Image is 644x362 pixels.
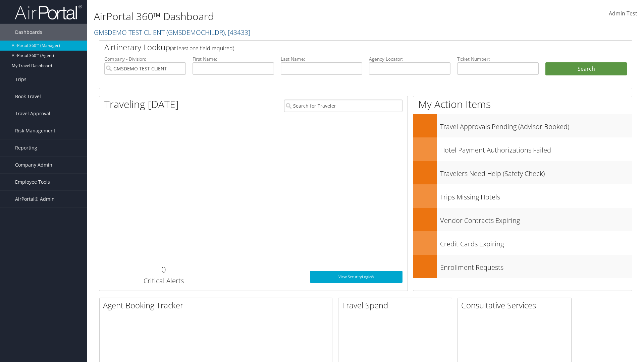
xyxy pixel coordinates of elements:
h2: 0 [104,264,223,275]
button: Search [545,62,627,76]
img: airportal-logo.png [15,4,82,20]
a: Enrollment Requests [413,255,632,278]
h3: Hotel Payment Authorizations Failed [440,142,632,155]
a: Vendor Contracts Expiring [413,208,632,231]
h3: Trips Missing Hotels [440,189,632,202]
h2: Airtinerary Lookup [104,42,583,53]
span: AirPortal® Admin [15,191,55,207]
a: Travel Approvals Pending (Advisor Booked) [413,114,632,137]
h3: Travel Approvals Pending (Advisor Booked) [440,119,632,131]
h2: Agent Booking Tracker [103,300,332,311]
span: Travel Approval [15,105,50,122]
a: Credit Cards Expiring [413,231,632,255]
h2: Consultative Services [461,300,571,311]
input: Search for Traveler [284,100,402,112]
span: Risk Management [15,122,55,139]
a: GMSDEMO TEST CLIENT [94,28,250,37]
span: Company Admin [15,157,52,173]
label: First Name: [193,56,274,62]
label: Agency Locator: [369,56,450,62]
a: Trips Missing Hotels [413,184,632,208]
label: Ticket Number: [457,56,539,62]
h3: Credit Cards Expiring [440,236,632,249]
span: Admin Test [609,10,637,17]
h2: Travel Spend [342,300,452,311]
label: Company - Division: [104,56,186,62]
h3: Travelers Need Help (Safety Check) [440,166,632,178]
h3: Vendor Contracts Expiring [440,213,632,225]
a: View SecurityLogic® [310,271,402,283]
h1: Traveling [DATE] [104,97,179,111]
h3: Critical Alerts [104,276,223,286]
h1: My Action Items [413,97,632,111]
span: Reporting [15,139,37,156]
span: ( GMSDEMOCHILDR ) [166,28,225,37]
a: Admin Test [609,3,637,24]
a: Hotel Payment Authorizations Failed [413,137,632,161]
span: , [ 43433 ] [225,28,250,37]
h3: Enrollment Requests [440,259,632,272]
a: Travelers Need Help (Safety Check) [413,161,632,184]
h1: AirPortal 360™ Dashboard [94,9,456,23]
label: Last Name: [281,56,362,62]
span: Dashboards [15,24,42,41]
span: Book Travel [15,88,41,105]
span: (at least one field required) [170,45,234,52]
span: Employee Tools [15,174,50,190]
span: Trips [15,71,26,88]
